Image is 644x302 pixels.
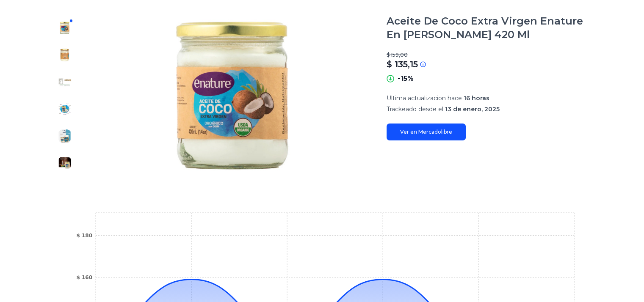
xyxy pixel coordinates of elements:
img: Aceite De Coco Extra Virgen Enature En Frasco 420 Ml [95,14,370,177]
p: -15% [398,74,414,84]
span: 13 de enero, 2025 [445,105,500,113]
tspan: $ 160 [76,275,92,280]
span: Trackeado desde el [387,105,443,113]
img: Aceite De Coco Extra Virgen Enature En Frasco 420 Ml [58,129,72,143]
img: Aceite De Coco Extra Virgen Enature En Frasco 420 Ml [58,48,72,62]
span: 16 horas [464,94,489,102]
p: $ 159,00 [387,52,593,58]
span: Ultima actualizacion hace [387,94,462,102]
a: Ver en Mercadolibre [387,124,466,140]
p: $ 135,15 [387,58,418,70]
img: Aceite De Coco Extra Virgen Enature En Frasco 420 Ml [58,156,72,170]
h1: Aceite De Coco Extra Virgen Enature En [PERSON_NAME] 420 Ml [387,14,593,41]
img: Aceite De Coco Extra Virgen Enature En Frasco 420 Ml [58,75,72,89]
img: Aceite De Coco Extra Virgen Enature En Frasco 420 Ml [58,102,72,116]
img: Aceite De Coco Extra Virgen Enature En Frasco 420 Ml [58,21,72,35]
tspan: $ 180 [76,233,92,239]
